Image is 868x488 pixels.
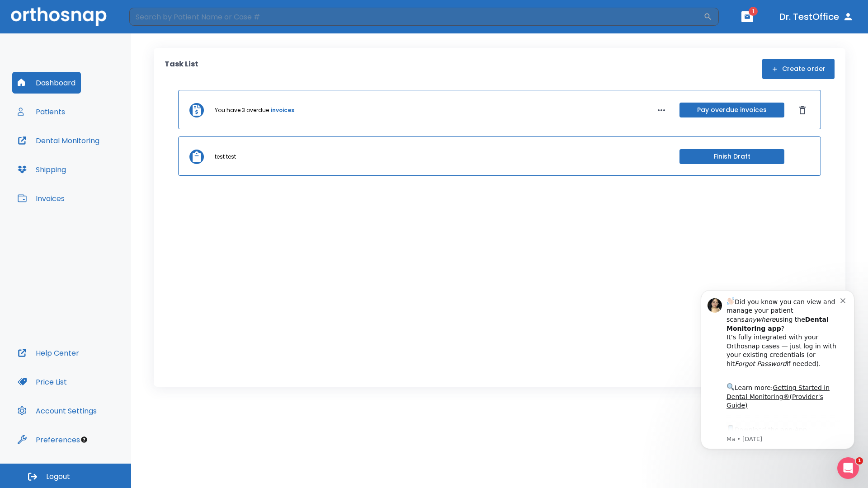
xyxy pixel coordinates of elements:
[776,9,857,25] button: Dr. TestOffice
[12,400,102,422] button: Account Settings
[12,130,105,151] button: Dental Monitoring
[679,103,784,117] button: Pay overdue invoices
[215,153,236,161] p: test test
[215,106,269,114] p: You have 3 overdue
[795,103,810,117] button: Dismiss
[46,472,70,482] span: Logout
[12,371,72,393] button: Price List
[129,8,703,26] input: Search by Patient Name or Case #
[80,436,88,444] div: Tooltip anchor
[837,457,859,479] iframe: Intercom live chat
[12,342,85,364] button: Help Center
[12,72,81,94] button: Dashboard
[749,7,758,16] span: 1
[12,101,71,122] button: Patients
[679,149,784,164] button: Finish Draft
[12,159,71,180] button: Shipping
[762,59,835,79] button: Create order
[165,59,198,79] p: Task List
[687,279,868,483] iframe: Intercom notifications message
[12,429,85,450] button: Preferences
[12,188,70,209] button: Invoices
[271,106,294,114] a: invoices
[11,7,107,26] img: Orthosnap
[856,457,863,465] span: 1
